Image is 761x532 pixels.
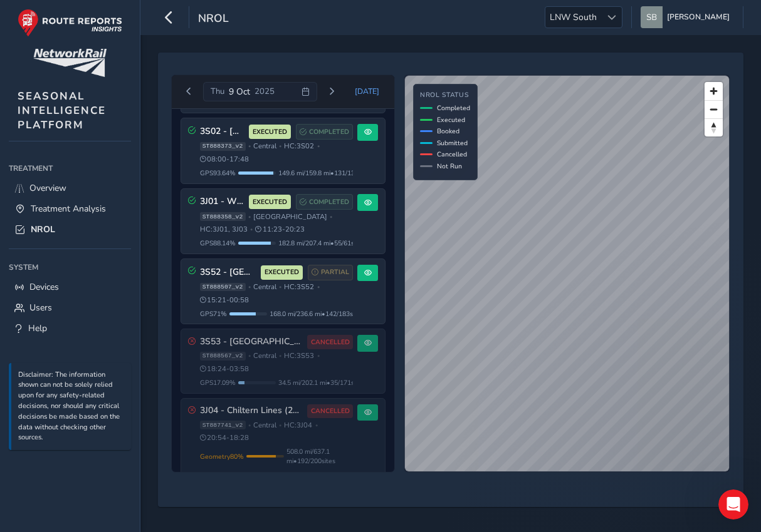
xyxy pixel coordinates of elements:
a: NROL [9,219,131,240]
span: HC: 3S52 [284,282,314,292]
span: Geometry 80 % [200,452,244,461]
a: Overview [9,178,131,198]
span: • [330,213,332,220]
h4: NROL Status [420,91,470,100]
span: EXECUTED [253,197,287,207]
span: Booked [437,126,459,136]
span: PARTIAL [321,267,349,277]
p: Disclaimer: The information shown can not be solely relied upon for any safety-related decisions,... [18,370,125,444]
span: Central [253,282,276,292]
h3: 3S53 - [GEOGRAPHIC_DATA] (2025) [200,337,303,347]
span: COMPLETED [309,127,349,137]
span: GPS 17.09 % [200,378,236,387]
span: Cancelled [437,150,467,159]
span: • [248,213,251,220]
span: • [248,143,251,150]
span: CANCELLED [311,406,350,416]
span: EXECUTED [265,267,299,277]
span: Users [29,302,52,314]
span: LNW South [545,7,601,28]
button: Zoom in [705,82,723,100]
span: GPS 3.75 % [200,471,232,480]
span: 20:54 - 18:28 [200,433,249,442]
span: EXECUTED [253,127,287,137]
span: Devices [29,281,59,293]
button: Next day [322,84,342,100]
span: • [317,352,320,359]
span: ST888567_v2 [200,352,246,361]
span: ST888507_v2 [200,283,246,292]
span: Submitted [437,138,468,148]
img: rr logo [18,9,122,37]
span: • [250,226,253,233]
span: • [317,143,320,150]
span: Treatment Analysis [31,203,106,215]
span: HC: 3J01, 3J03 [200,225,248,234]
span: Central [253,141,276,151]
span: 508.0 mi / 637.1 mi • 192 / 200 sites [286,447,354,466]
div: System [9,258,131,277]
span: 9 Oct [229,86,250,98]
span: GPS 71 % [200,309,227,319]
span: ST887741_v2 [200,421,246,429]
span: GPS 88.14 % [200,238,236,248]
span: • [248,284,251,290]
span: • [279,422,281,429]
span: 149.6 mi / 159.8 mi • 131 / 138 sites [278,168,372,178]
span: Completed [437,103,470,113]
span: Not Run [437,161,462,171]
span: • [315,422,318,429]
span: • [317,284,320,290]
button: Today [347,82,388,101]
span: GPS 93.64 % [200,168,236,178]
a: Help [9,318,131,339]
span: ST888373_v2 [200,142,246,151]
h3: 3S02 - [GEOGRAPHIC_DATA] (2025) [200,126,245,137]
span: • [248,352,251,359]
div: Treatment [9,159,131,178]
span: Central [253,421,276,430]
span: SEASONAL INTELLIGENCE PLATFORM [18,89,106,132]
h3: 3J04 - Chiltern Lines (2025) [200,406,303,416]
span: ST888358_v2 [200,212,246,221]
h3: 3S52 - [GEOGRAPHIC_DATA] (2025) [200,267,257,278]
span: Help [28,322,47,334]
a: Users [9,297,131,318]
span: 18:24 - 03:58 [200,364,249,374]
span: Executed [437,115,465,125]
span: 08:00 - 17:48 [200,155,249,164]
span: CANCELLED [311,337,350,347]
button: Zoom out [705,100,723,118]
span: • [279,284,281,290]
iframe: Intercom live chat [718,489,748,519]
canvas: Map [405,76,729,471]
span: NROL [198,11,229,28]
span: 2025 [255,86,275,97]
span: • [248,422,251,429]
span: [GEOGRAPHIC_DATA] [253,212,327,222]
button: Previous day [179,84,199,100]
span: 182.8 mi / 207.4 mi • 55 / 61 sites [278,238,365,248]
span: Overview [29,182,66,194]
span: 168.0 mi / 236.6 mi • 142 / 183 sites [270,309,364,319]
span: 15:21 - 00:58 [200,295,249,305]
span: • [279,143,281,150]
img: diamond-layout [641,6,663,28]
span: HC: 3S53 [284,351,314,361]
a: Devices [9,277,131,297]
span: 11:23 - 20:23 [255,225,305,234]
span: Thu [211,86,224,97]
span: • [279,352,281,359]
span: [PERSON_NAME] [667,6,730,28]
span: 19.1 mi / 508.0 mi • 36 / 192 sites [275,471,361,480]
span: NROL [31,223,55,235]
span: HC: 3S02 [284,141,314,151]
span: Central [253,351,276,361]
img: customer logo [33,49,107,77]
span: [DATE] [355,86,379,96]
button: [PERSON_NAME] [641,6,734,28]
span: HC: 3J04 [284,421,312,430]
button: Reset bearing to north [705,118,723,136]
a: Treatment Analysis [9,198,131,219]
span: COMPLETED [309,197,349,207]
